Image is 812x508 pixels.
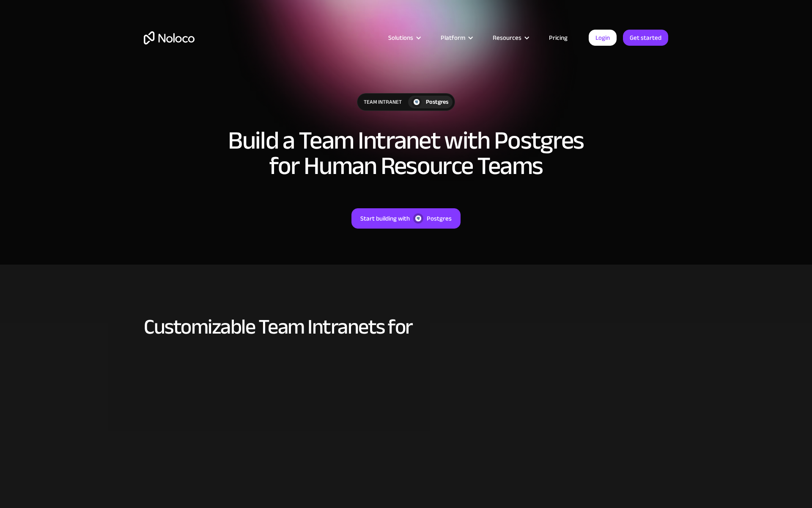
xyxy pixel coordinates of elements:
[351,208,461,229] a: Start building withPostgres
[589,30,617,46] a: Login
[144,31,195,44] a: home
[538,32,578,43] a: Pricing
[426,97,448,107] div: Postgres
[427,213,452,224] div: Postgres
[216,128,596,179] h1: Build a Team Intranet with Postgres for Human Resource Teams
[441,32,465,43] div: Platform
[360,213,410,224] div: Start building with
[482,32,538,43] div: Resources
[623,30,668,46] a: Get started
[430,32,482,43] div: Platform
[388,32,413,43] div: Solutions
[378,32,430,43] div: Solutions
[357,94,408,110] div: Team Intranet
[493,32,521,43] div: Resources
[144,315,668,338] h2: Customizable Team Intranets for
